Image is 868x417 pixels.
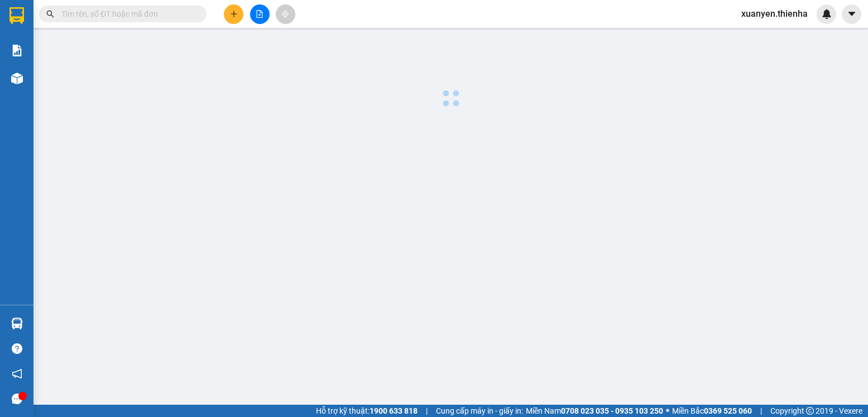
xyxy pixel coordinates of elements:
span: file-add [256,10,263,18]
img: logo-vxr [9,7,24,24]
strong: 0369 525 060 [704,406,752,415]
span: Hỗ trợ kỹ thuật: [316,405,418,417]
span: notification [12,368,22,379]
span: aim [281,10,289,18]
span: Cung cấp máy in - giấy in: [436,405,523,417]
button: plus [224,4,243,24]
img: warehouse-icon [11,73,23,84]
img: solution-icon [11,45,23,56]
strong: 0708 023 035 - 0935 103 250 [561,406,663,415]
span: question-circle [12,343,22,354]
span: search [46,10,54,18]
span: Miền Bắc [672,405,752,417]
button: aim [276,4,295,24]
img: icon-new-feature [822,9,832,19]
button: file-add [250,4,270,24]
button: caret-down [842,4,861,24]
span: Miền Nam [526,405,663,417]
span: copyright [806,407,814,415]
img: warehouse-icon [11,318,23,329]
strong: 1900 633 818 [370,406,418,415]
span: ⚪️ [666,409,669,413]
span: | [426,405,428,417]
span: | [760,405,762,417]
input: Tìm tên, số ĐT hoặc mã đơn [61,8,193,20]
span: message [12,394,22,404]
span: plus [230,10,238,18]
span: caret-down [847,9,857,19]
span: xuanyen.thienha [732,7,817,21]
